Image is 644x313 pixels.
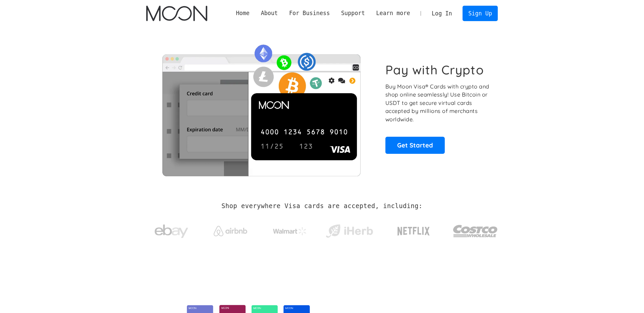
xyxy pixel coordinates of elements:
a: Log In [426,6,458,21]
h2: Shop everywhere Visa cards are accepted, including: [221,202,422,210]
img: Netflix [397,223,430,240]
div: Learn more [371,9,416,17]
div: Support [335,9,370,17]
img: iHerb [324,223,374,240]
p: Buy Moon Visa® Cards with crypto and shop online seamlessly! Use Bitcoin or USDT to get secure vi... [385,82,490,124]
img: Costco [453,218,498,244]
div: For Business [283,9,335,17]
a: home [146,6,207,21]
img: Walmart [273,227,307,235]
a: Get Started [385,137,445,153]
a: Airbnb [206,219,256,240]
a: iHerb [324,216,374,243]
a: Costco [453,212,498,247]
a: Sign Up [463,6,497,21]
a: Netflix [384,216,444,243]
div: For Business [289,9,330,17]
div: About [255,9,283,17]
a: Walmart [265,221,315,239]
div: About [261,9,278,17]
a: ebay [146,214,196,245]
h1: Pay with Crypto [385,62,484,77]
img: Moon Logo [146,6,207,21]
div: Learn more [376,9,410,17]
img: ebay [155,221,188,242]
div: Support [341,9,365,17]
a: Home [230,9,255,17]
img: Airbnb [214,226,247,236]
img: Moon Cards let you spend your crypto anywhere Visa is accepted. [146,40,376,176]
